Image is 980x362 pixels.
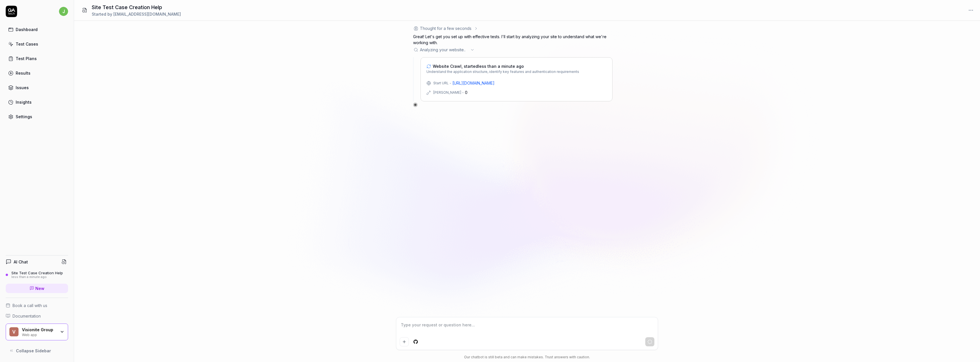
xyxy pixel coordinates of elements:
[426,63,579,69] a: Website Crawl, startedless than a minute ago
[452,80,495,86] a: [URL][DOMAIN_NAME]
[6,53,68,64] a: Test Plans
[6,111,68,122] a: Settings
[9,327,19,336] span: V
[16,114,32,120] div: Settings
[16,99,32,105] div: Insights
[92,3,181,11] h1: Site Test Case Creation Help
[16,56,37,62] div: Test Plans
[6,68,68,79] a: Results
[13,313,41,319] span: Documentation
[464,47,468,53] span: ..
[6,313,68,319] a: Documentation
[16,70,30,76] div: Results
[16,41,38,47] div: Test Cases
[113,12,181,17] span: [EMAIL_ADDRESS][DOMAIN_NAME]
[11,275,63,279] div: less than a minute ago
[413,34,612,46] p: Great! Let's get you set up with effective tests. I'll start by analyzing your site to understand...
[6,38,68,50] a: Test Cases
[22,332,56,337] div: Web app
[59,6,68,17] button: j
[420,47,468,53] span: Analyzing your website
[11,271,63,275] div: Site Test Case Creation Help
[433,90,464,95] div: [PERSON_NAME] -
[16,348,51,354] span: Collapse Sidebar
[6,345,68,356] button: Collapse Sidebar
[6,82,68,93] a: Issues
[433,81,451,86] div: Start URL -
[6,271,68,279] a: Site Test Case Creation Helpless than a minute ago
[22,327,56,332] div: Visionite Group
[16,85,29,91] div: Issues
[420,25,471,31] div: Thought for a few seconds
[396,355,658,360] div: Our chatbot is still beta and can make mistakes. Trust answers with caution.
[6,24,68,35] a: Dashboard
[35,285,44,291] span: New
[16,26,38,32] div: Dashboard
[6,284,68,293] a: New
[13,302,47,308] span: Book a call with us
[426,69,579,74] span: Understand the application structure, identify key features and authentication requirements
[6,97,68,108] a: Insights
[59,7,68,16] span: j
[92,11,181,17] div: Started by
[433,63,524,69] span: Website Crawl, started less than a minute ago
[14,259,28,265] h4: AI Chat
[6,324,68,341] button: VVisionite GroupWeb app
[400,337,409,346] button: Add attachment
[6,302,68,308] a: Book a call with us
[465,89,467,95] div: 0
